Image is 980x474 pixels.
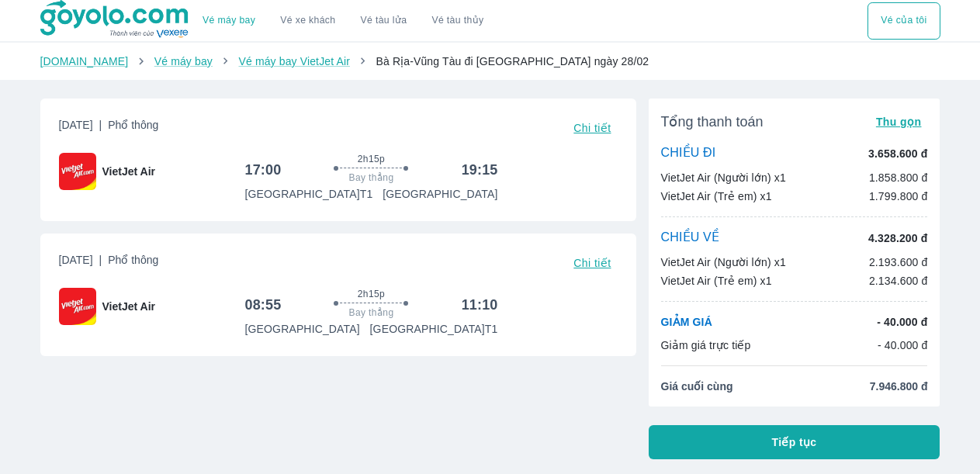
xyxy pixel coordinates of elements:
[244,161,281,179] h6: 17:00
[869,273,928,289] p: 2.134.600 đ
[383,186,497,202] p: [GEOGRAPHIC_DATA]
[661,112,764,131] span: Tổng thanh toán
[348,2,420,40] a: Vé tàu lửa
[59,117,159,139] span: [DATE]
[99,254,102,266] span: |
[108,254,158,266] span: Phổ thông
[661,170,786,185] p: VietJet Air (Người lớn) x1
[462,296,498,314] h6: 11:10
[573,257,611,269] span: Chi tiết
[661,145,716,162] p: CHIỀU ĐI
[102,299,155,314] span: VietJet Air
[878,337,928,353] p: - 40.000 đ
[661,189,772,204] p: VietJet Air (Trẻ em) x1
[238,55,349,67] a: Vé máy bay VietJet Air
[661,273,772,289] p: VietJet Air (Trẻ em) x1
[876,116,922,128] span: Thu gọn
[772,434,817,450] span: Tiếp tục
[870,111,928,133] button: Thu gọn
[358,288,385,300] span: 2h15p
[661,337,751,353] p: Giảm giá trực tiếp
[349,306,394,319] span: Bay thẳng
[869,170,928,185] p: 1.858.800 đ
[280,15,335,26] a: Vé xe khách
[370,321,498,337] p: [GEOGRAPHIC_DATA] T1
[661,379,733,394] span: Giá cuối cùng
[358,153,385,165] span: 2h15p
[573,122,611,134] span: Chi tiết
[868,146,927,161] p: 3.658.600 đ
[877,314,927,330] p: - 40.000 đ
[244,296,281,314] h6: 08:55
[567,117,617,139] button: Chi tiết
[190,2,496,40] div: choose transportation mode
[868,230,927,246] p: 4.328.200 đ
[40,54,940,69] nav: breadcrumb
[867,2,940,40] div: choose transportation mode
[869,189,928,204] p: 1.799.800 đ
[870,379,928,394] span: 7.946.800 đ
[99,119,102,131] span: |
[867,2,940,40] button: Vé của tôi
[59,252,159,274] span: [DATE]
[649,425,940,459] button: Tiếp tục
[108,119,158,131] span: Phổ thông
[661,254,786,270] p: VietJet Air (Người lớn) x1
[869,254,928,270] p: 2.193.600 đ
[419,2,496,40] button: Vé tàu thủy
[40,55,129,67] a: [DOMAIN_NAME]
[661,314,712,330] p: GIẢM GIÁ
[376,55,649,67] span: Bà Rịa-Vũng Tàu đi [GEOGRAPHIC_DATA] ngày 28/02
[462,161,498,179] h6: 19:15
[244,321,359,337] p: [GEOGRAPHIC_DATA]
[102,164,155,179] span: VietJet Air
[349,171,394,184] span: Bay thẳng
[244,186,372,202] p: [GEOGRAPHIC_DATA] T1
[661,230,720,247] p: CHIỀU VỀ
[567,252,617,274] button: Chi tiết
[203,15,255,26] a: Vé máy bay
[154,55,213,67] a: Vé máy bay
